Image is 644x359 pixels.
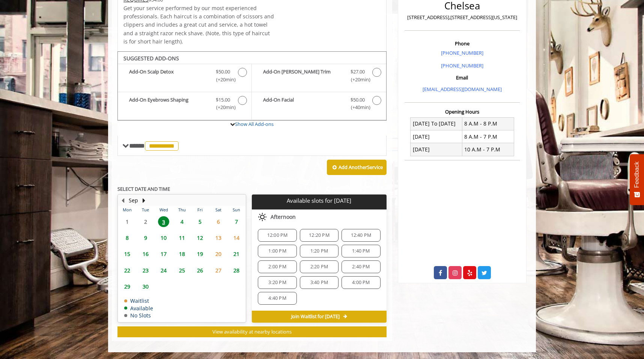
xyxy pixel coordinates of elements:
[140,232,151,243] span: 9
[300,260,339,273] div: 2:20 PM
[352,264,370,270] span: 2:40 PM
[258,260,296,273] div: 2:00 PM
[194,232,206,243] span: 12
[411,130,462,143] td: [DATE]
[122,68,248,85] label: Add-On Scalp Detox
[124,305,153,311] td: Available
[124,298,153,304] td: Waitlist
[209,230,227,246] td: Select day13
[351,68,365,76] span: $27.00
[173,262,191,278] td: Select day25
[209,206,227,214] th: Sat
[258,292,296,305] div: 4:40 PM
[267,232,288,238] span: 12:00 PM
[258,229,296,242] div: 12:00 PM
[263,96,343,112] b: Add-On Facial
[258,212,267,221] img: afternoon slots
[300,229,339,242] div: 12:20 PM
[263,68,343,84] b: Add-On [PERSON_NAME] Trim
[310,248,328,254] span: 1:20 PM
[158,265,169,276] span: 24
[406,75,518,80] h3: Email
[268,295,286,301] span: 4:40 PM
[194,216,206,227] span: 5
[462,130,514,143] td: 8 A.M - 7 P.M
[173,246,191,262] td: Select day18
[155,214,173,230] td: Select day3
[176,216,188,227] span: 4
[212,76,234,84] span: (+20min )
[117,51,387,121] div: The Made Man Senior Barber Haircut Add-onS
[216,68,230,76] span: $50.00
[462,117,514,130] td: 8 A.M - 8 P.M
[136,262,154,278] td: Select day23
[122,96,248,114] label: Add-On Eyebrows Shaping
[140,265,151,276] span: 23
[227,214,246,230] td: Select day7
[122,232,133,243] span: 8
[342,276,380,289] div: 4:00 PM
[191,214,209,230] td: Select day5
[213,248,224,259] span: 20
[191,246,209,262] td: Select day19
[123,4,274,46] p: Get your service performed by our most experienced professionals. Each haircut is a combination o...
[462,143,514,156] td: 10 A.M - 7 P.M
[235,121,274,127] a: Show All Add-ons
[231,232,242,243] span: 14
[309,232,330,238] span: 12:20 PM
[352,248,370,254] span: 1:40 PM
[268,280,286,286] span: 3:20 PM
[268,264,286,270] span: 2:00 PM
[213,265,224,276] span: 27
[291,314,340,320] span: Join Waitlist for [DATE]
[176,265,188,276] span: 25
[310,280,328,286] span: 3:40 PM
[352,280,370,286] span: 4:00 PM
[118,262,136,278] td: Select day22
[120,196,126,205] button: Previous Month
[117,185,170,192] b: SELECT DATE AND TIME
[194,265,206,276] span: 26
[339,164,383,171] b: Add Another Service
[136,206,154,214] th: Tue
[176,232,188,243] span: 11
[129,68,208,84] b: Add-On Scalp Detox
[158,232,169,243] span: 10
[231,248,242,259] span: 21
[118,206,136,214] th: Mon
[227,230,246,246] td: Select day14
[227,246,246,262] td: Select day21
[122,265,133,276] span: 22
[141,196,147,205] button: Next Month
[406,41,518,46] h3: Phone
[351,232,372,238] span: 12:40 PM
[346,103,369,111] span: (+40min )
[173,206,191,214] th: Thu
[173,230,191,246] td: Select day11
[405,109,520,114] h3: Opening Hours
[255,197,383,204] p: Available slots for [DATE]
[155,246,173,262] td: Select day17
[209,246,227,262] td: Select day20
[310,264,328,270] span: 2:20 PM
[117,326,387,337] button: View availability at nearby locations
[346,76,369,84] span: (+20min )
[191,230,209,246] td: Select day12
[191,262,209,278] td: Select day26
[124,313,153,318] td: No Slots
[212,103,234,111] span: (+20min )
[406,0,518,11] h2: Chelsea
[256,68,382,85] label: Add-On Beard Trim
[122,248,133,259] span: 15
[423,86,502,93] a: [EMAIL_ADDRESS][DOMAIN_NAME]
[140,248,151,259] span: 16
[118,230,136,246] td: Select day8
[155,206,173,214] th: Wed
[213,232,224,243] span: 13
[173,214,191,230] td: Select day4
[191,206,209,214] th: Fri
[118,246,136,262] td: Select day15
[118,278,136,295] td: Select day29
[136,230,154,246] td: Select day9
[630,154,644,205] button: Feedback - Show survey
